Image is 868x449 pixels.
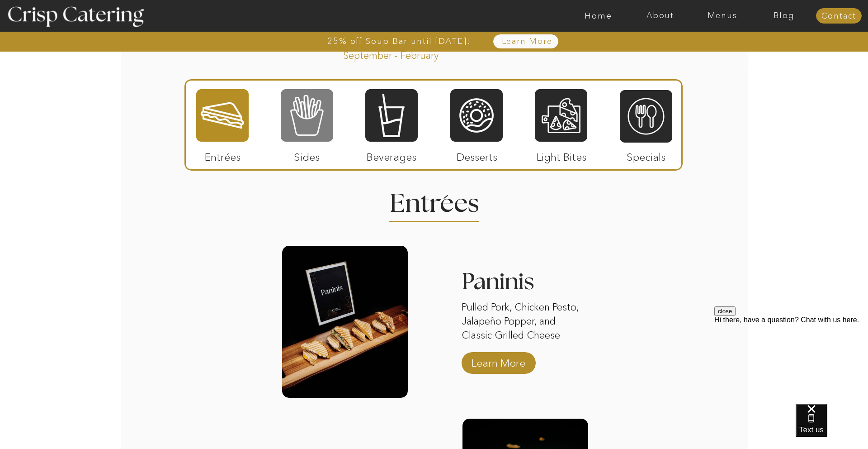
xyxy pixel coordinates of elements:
[295,37,503,46] a: 25% off Soup Bar until [DATE]!
[481,37,573,46] a: Learn More
[193,142,253,168] p: Entrées
[462,301,587,344] p: Pulled Pork, Chicken Pesto, Jalapeño Popper, and Classic Grilled Cheese
[816,12,862,21] a: Contact
[447,142,507,168] p: Desserts
[753,11,815,20] a: Blog
[277,142,337,168] p: Sides
[462,270,587,299] h3: Paninis
[468,348,528,374] a: Learn More
[343,49,467,59] p: September - February
[616,142,676,168] p: Specials
[714,306,868,415] iframe: podium webchat widget prompt
[361,142,421,168] p: Beverages
[691,11,753,20] a: Menus
[567,11,629,20] a: Home
[796,404,868,449] iframe: podium webchat widget bubble
[390,191,478,209] h2: Entrees
[629,11,691,20] a: About
[531,142,591,168] p: Light Bites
